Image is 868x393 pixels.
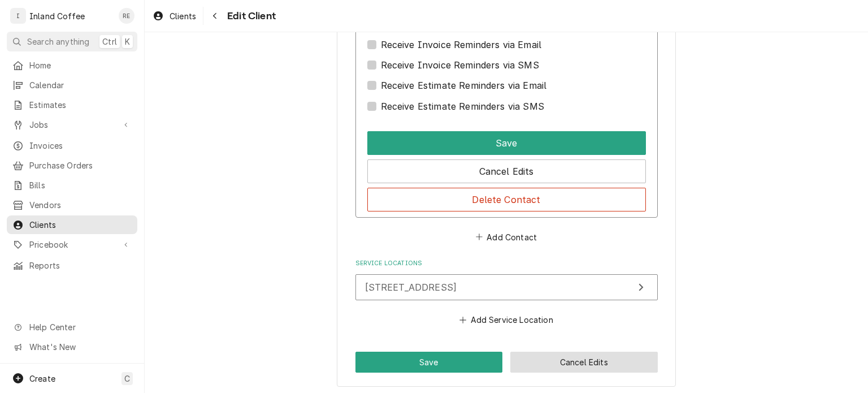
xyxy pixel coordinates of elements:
span: What's New [29,341,131,353]
a: Home [7,56,137,75]
a: Vendors [7,196,137,214]
span: Help Center [29,321,131,333]
span: Create [29,374,55,383]
span: Vendors [29,199,132,211]
a: Calendar [7,76,137,94]
div: Button Group [367,127,646,211]
span: Bills [29,179,132,191]
div: Ruth Easley's Avatar [119,8,134,24]
button: Search anythingCtrlK [7,32,137,51]
span: Home [29,59,132,71]
div: Button Group Row [367,155,646,183]
button: Navigate back [206,7,224,25]
label: Receive Invoice Reminders via SMS [381,58,539,72]
label: Receive Estimate Reminders via Email [381,79,547,92]
a: Go to Help Center [7,318,137,336]
span: Invoices [29,140,132,152]
span: Reports [29,260,132,271]
div: Button Group Row [367,183,646,211]
a: Purchase Orders [7,156,137,175]
a: Bills [7,176,137,195]
button: Add Contact [474,229,539,245]
a: Estimates [7,96,137,114]
span: Pricebook [29,239,115,251]
div: Button Group Row [367,127,646,155]
a: Clients [148,7,201,25]
div: Inland Coffee [29,10,85,22]
a: Go to Jobs [7,115,137,134]
button: Cancel Edits [367,159,646,183]
div: Button Group [355,352,658,373]
span: Clients [29,219,132,231]
div: Button Group Row [355,352,658,373]
span: Clients [170,10,196,22]
div: Reminders [367,21,646,51]
a: Clients [7,215,137,234]
span: Purchase Orders [29,159,132,171]
span: Edit Client [224,8,276,24]
span: Calendar [29,79,132,91]
button: Add Service Location [458,312,555,328]
button: Update Service Location [355,274,658,300]
a: Go to What's New [7,338,137,356]
span: C [124,373,130,385]
button: Save [367,131,646,155]
button: Cancel Edits [510,352,658,373]
span: Search anything [27,36,89,47]
div: I [10,8,26,24]
div: Service Locations [355,259,658,328]
span: Estimates [29,99,132,111]
span: Ctrl [102,36,117,47]
label: Receive Invoice Reminders via Email [381,38,542,51]
label: Receive Estimate Reminders via SMS [381,100,544,113]
a: Go to Pricebook [7,235,137,254]
div: RE [119,8,134,24]
button: Delete Contact [367,188,646,211]
span: Jobs [29,119,115,131]
span: [STREET_ADDRESS] [365,282,457,293]
span: K [125,36,130,47]
label: Service Locations [355,259,658,268]
button: Save [355,352,503,373]
a: Reports [7,256,137,275]
a: Invoices [7,136,137,155]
